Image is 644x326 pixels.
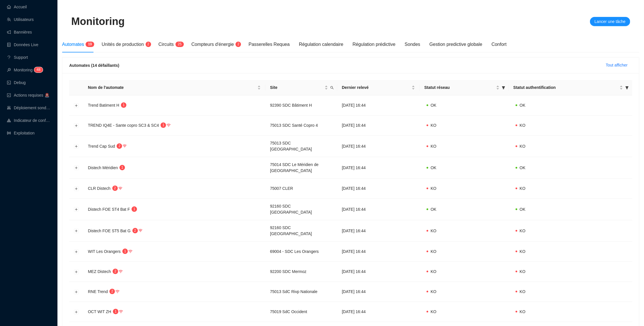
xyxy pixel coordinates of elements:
[113,269,118,274] sup: 2
[299,41,344,48] div: Régulation calendaire
[74,166,79,170] button: Développer la ligne
[34,67,43,73] sup: 48
[121,165,123,169] span: 1
[74,310,79,314] button: Développer la ligne
[431,165,436,170] span: OK
[520,249,525,254] span: KO
[625,86,629,89] span: filter
[270,85,323,91] span: Site
[270,162,319,173] span: 75014 SDC Le Méridien de [GEOGRAPHIC_DATA]
[491,41,506,48] div: Confort
[14,93,49,97] span: Actions requises 🚨
[270,309,307,314] span: 75019 SdC Occident
[337,220,420,242] td: [DATE] 16:44
[132,206,137,212] sup: 1
[122,249,128,254] sup: 1
[424,85,495,91] span: Statut réseau
[74,144,79,149] button: Développer la ligne
[88,269,111,274] span: MEZ Distech
[117,143,122,149] sup: 2
[520,144,525,149] span: KO
[109,289,115,294] sup: 2
[134,229,136,233] span: 2
[112,186,118,191] sup: 2
[509,80,632,95] th: Statut authentification
[270,123,318,128] span: 75013 SDC Santé Copro 4
[118,186,122,190] span: wifi
[270,225,312,236] span: 92160 SDC [GEOGRAPHIC_DATA]
[270,186,293,191] span: 75007 CLER
[513,85,618,91] span: Statut authentification
[420,80,509,95] th: Statut réseau
[115,290,119,294] span: wifi
[114,186,116,190] span: 2
[123,144,127,148] span: wifi
[74,186,79,191] button: Développer la ligne
[71,16,125,27] span: Monitoring
[270,269,306,274] span: 92200 SDC Mermoz
[337,95,420,116] td: [DATE] 16:44
[520,309,525,314] span: KO
[88,207,130,212] span: Distech FOE ST4 Bat F
[7,17,34,22] a: teamUtilisateurs
[74,229,79,233] button: Développer la ligne
[121,102,126,108] sup: 1
[337,80,420,95] th: Dernier relevé
[337,179,420,199] td: [DATE] 16:44
[7,55,28,60] a: questionSupport
[624,83,630,92] span: filter
[431,186,436,191] span: KO
[161,122,166,128] sup: 1
[431,207,436,212] span: OK
[102,42,144,47] span: Unités de production
[431,269,436,274] span: KO
[601,61,632,70] button: Tout afficher
[431,123,436,128] span: KO
[337,302,420,322] td: [DATE] 16:44
[337,262,420,282] td: [DATE] 16:44
[88,85,256,91] span: Nom de l'automate
[74,249,79,254] button: Développer la ligne
[114,269,116,273] span: 2
[270,249,319,254] span: 69004 - SDC Les Orangers
[159,42,174,47] span: Circuits
[74,290,79,294] button: Développer la ligne
[128,249,132,253] span: wifi
[405,41,420,48] div: Sondes
[69,63,119,68] span: Automates (14 défaillants)
[88,229,131,233] span: Distech FOE ST5 Bat G
[270,141,312,151] span: 75013 SDC [GEOGRAPHIC_DATA]
[7,106,51,110] a: clusterDéploiement sondes
[431,229,436,233] span: KO
[330,86,334,89] span: search
[520,123,525,128] span: KO
[119,165,125,170] sup: 1
[167,123,171,127] span: wifi
[62,42,84,47] span: Automates
[119,144,121,148] span: 2
[88,103,119,108] span: Trend Batiment H
[7,80,26,85] a: codeDebug
[191,42,234,47] span: Compteurs d'énergie
[501,83,506,92] span: filter
[138,229,142,233] span: wifi
[7,68,41,72] a: monitorMonitoring48
[520,269,525,274] span: KO
[520,229,525,233] span: KO
[7,30,32,34] a: notificationBannières
[88,186,111,191] span: CLR Distech
[7,118,51,123] a: heat-mapIndicateur de confort
[431,289,436,294] span: KO
[88,42,90,46] span: 1
[7,42,38,47] a: databaseDonnées Live
[74,123,79,128] button: Développer la ligne
[337,242,420,262] td: [DATE] 16:44
[270,289,317,294] span: 75013 SdC Rivp Nationale
[88,309,111,314] span: OCT WIT ZH
[606,62,628,68] span: Tout afficher
[329,83,335,92] span: search
[270,204,312,214] span: 92160 SDC [GEOGRAPHIC_DATA]
[74,103,79,108] button: Développer la ligne
[7,5,27,9] a: homeAccueil
[36,68,38,72] span: 4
